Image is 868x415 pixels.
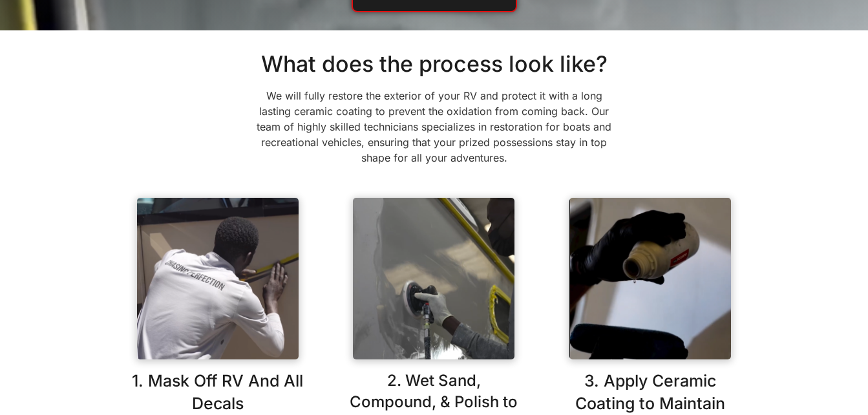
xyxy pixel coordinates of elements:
img: A Fiberglass Worx technician putting Graphene X Ceramic Coating pad to apply to the RV surface to... [569,198,731,359]
img: A Fiberglass Worx technician wet sanding the side of an RV in an enclosed warehouse to bring it b... [353,198,514,359]
img: A Fiberglass Worx technician precisely masking of an RV decal to prevent them from being damaged ... [137,198,299,359]
p: We will fully restore the exterior of your RV and protect it with a long lasting ceramic coating ... [257,88,612,165]
h2: What does the process look like? [131,51,738,78]
h3: 1. Mask Off RV And All Decals [131,370,306,415]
